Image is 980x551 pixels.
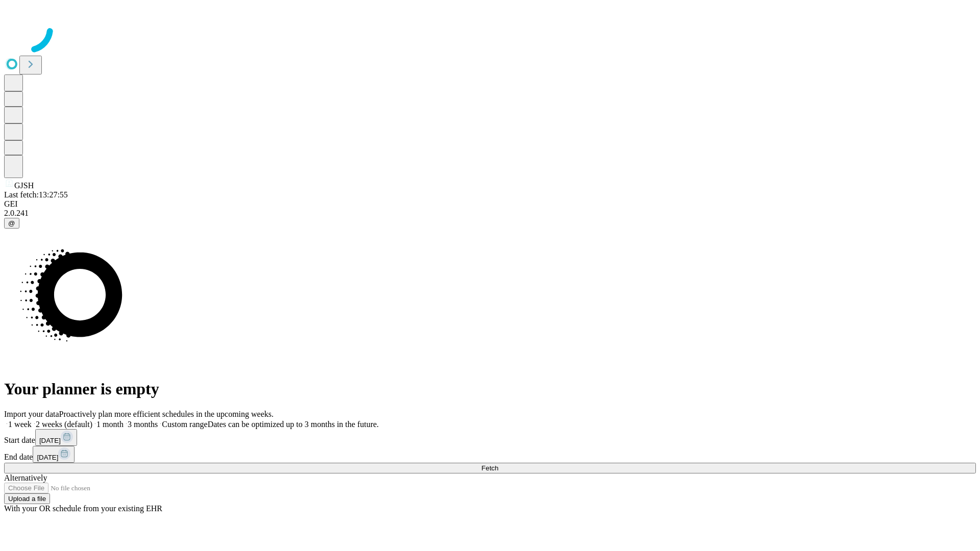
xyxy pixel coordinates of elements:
[4,410,59,418] span: Import your data
[37,454,58,461] span: [DATE]
[59,410,274,418] span: Proactively plan more efficient schedules in the upcoming weeks.
[4,446,976,463] div: End date
[4,190,68,199] span: Last fetch: 13:27:55
[4,493,50,504] button: Upload a file
[33,446,75,463] button: [DATE]
[96,420,124,429] span: 1 month
[4,473,47,482] span: Alternatively
[4,504,162,513] span: With your OR schedule from your existing EHR
[39,437,61,444] span: [DATE]
[4,380,976,398] h1: Your planner is empty
[481,464,498,472] span: Fetch
[8,219,15,227] span: @
[4,209,976,218] div: 2.0.241
[162,420,207,429] span: Custom range
[4,463,976,473] button: Fetch
[4,218,19,229] button: @
[35,429,77,446] button: [DATE]
[4,199,976,209] div: GEI
[4,429,976,446] div: Start date
[14,181,34,190] span: GJSH
[128,420,158,429] span: 3 months
[8,420,32,429] span: 1 week
[36,420,92,429] span: 2 weeks (default)
[208,420,379,429] span: Dates can be optimized up to 3 months in the future.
